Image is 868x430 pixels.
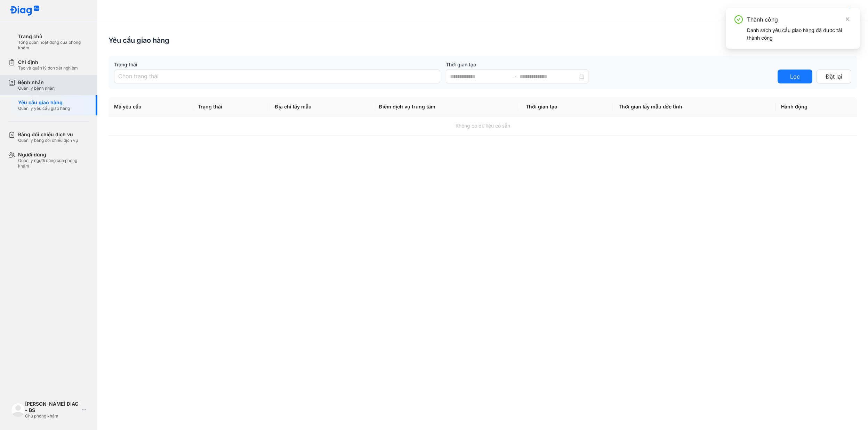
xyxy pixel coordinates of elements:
[18,106,70,111] div: Quản lý yêu cầu giao hàng
[817,70,851,83] button: Đặt lại
[18,138,78,143] div: Quản lý bảng đối chiếu dịch vụ
[114,61,440,68] label: Trạng thái
[446,61,772,68] label: Thời gian tạo
[775,97,857,116] th: Hành động
[778,70,812,83] button: Lọc
[747,15,851,24] div: Thành công
[18,33,89,40] div: Trang chủ
[845,17,850,22] span: close
[734,15,743,24] span: check-circle
[826,72,842,81] span: Đặt lại
[25,413,79,419] div: Chủ phòng khám
[18,86,55,91] div: Quản lý bệnh nhân
[18,99,70,106] div: Yêu cầu giao hàng
[269,97,373,116] th: Địa chỉ lấy mẫu
[192,97,269,116] th: Trạng thái
[108,116,857,136] td: Không có dữ liệu có sẵn
[18,65,78,71] div: Tạo và quản lý đơn xét nghiệm
[18,40,89,51] div: Tổng quan hoạt động của phòng khám
[511,74,517,79] span: to
[18,79,55,86] div: Bệnh nhân
[11,403,25,417] img: logo
[18,59,78,65] div: Chỉ định
[25,401,79,413] div: [PERSON_NAME] DIAG - BS
[520,97,613,116] th: Thời gian tạo
[18,158,89,169] div: Quản lý người dùng của phòng khám
[10,6,40,16] img: logo
[18,131,78,138] div: Bảng đối chiếu dịch vụ
[108,35,169,45] div: Yêu cầu giao hàng
[747,26,851,42] div: Danh sách yêu cầu giao hàng đã được tải thành công
[18,152,89,158] div: Người dùng
[373,97,520,116] th: Điểm dịch vụ trung tâm
[511,74,517,79] span: swap-right
[790,72,800,81] span: Lọc
[613,97,775,116] th: Thời gian lấy mẫu ước tính
[108,97,192,116] th: Mã yêu cầu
